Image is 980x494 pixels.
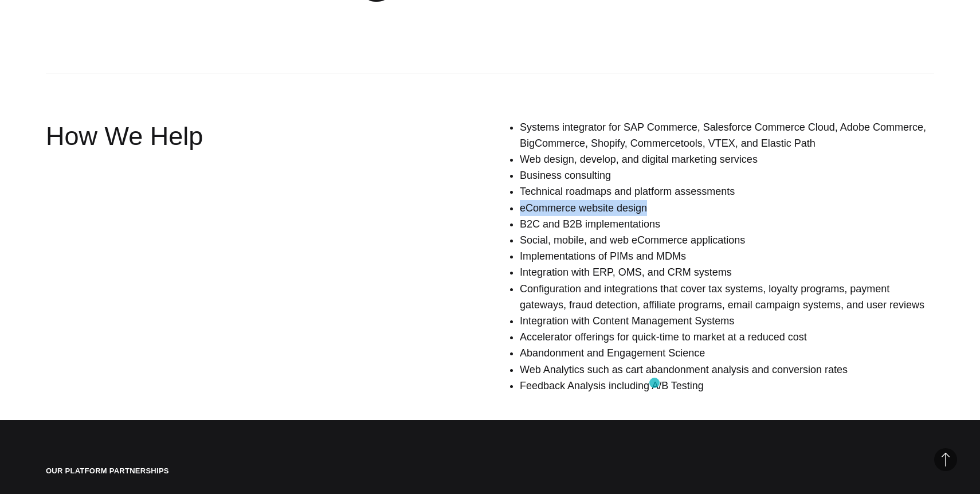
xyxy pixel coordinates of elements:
li: Implementations of PIMs and MDMs [520,248,934,264]
li: Abandonment and Engagement Science [520,345,934,361]
li: Feedback Analysis including A/B Testing [520,378,934,394]
li: Web Analytics such as cart abandonment analysis and conversion rates [520,362,934,378]
li: Integration with ERP, OMS, and CRM systems [520,264,934,280]
li: Configuration and integrations that cover tax systems, loyalty programs, payment gateways, fraud ... [520,281,934,313]
li: B2C and B2B implementations [520,216,934,232]
button: Back to Top [934,448,957,471]
li: Systems integrator for SAP Commerce, Salesforce Commerce Cloud, Adobe Commerce, BigCommerce, Shop... [520,119,934,151]
li: Business consulting [520,167,934,183]
div: How We Help [46,119,403,397]
li: Technical roadmaps and platform assessments [520,183,934,199]
li: Accelerator offerings for quick-time to market at a reduced cost [520,329,934,345]
li: Social, mobile, and web eCommerce applications [520,232,934,248]
li: eCommerce website design [520,200,934,216]
li: Integration with Content Management Systems [520,313,934,329]
li: Web design, develop, and digital marketing services [520,151,934,167]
